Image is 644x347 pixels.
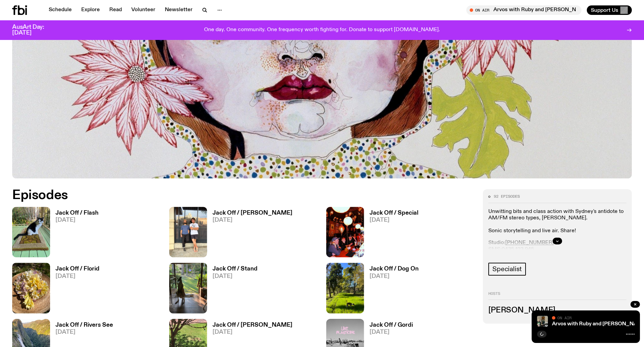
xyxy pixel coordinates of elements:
[370,217,418,223] span: [DATE]
[488,263,526,276] a: Specialist
[370,274,419,279] span: [DATE]
[105,5,126,15] a: Read
[370,210,418,216] h3: Jack Off / Special
[50,266,99,313] a: Jack Off / Florid[DATE]
[45,5,76,15] a: Schedule
[587,5,632,15] button: Support Us
[213,210,292,216] h3: Jack Off / [PERSON_NAME]
[557,316,572,320] span: On Air
[537,316,548,327] img: Ruby wears a Collarbones t shirt and pretends to play the DJ decks, Al sings into a pringles can....
[50,210,98,257] a: Jack Off / Flash[DATE]
[364,210,418,257] a: Jack Off / Special[DATE]
[370,322,413,328] h3: Jack Off / Gordi
[370,266,419,272] h3: Jack Off / Dog On
[55,322,113,328] h3: Jack Off / Rivers See
[364,266,419,313] a: Jack Off / Dog On[DATE]
[492,265,522,273] span: Specialist
[494,195,520,198] span: 92 episodes
[207,210,292,257] a: Jack Off / [PERSON_NAME][DATE]
[169,263,207,313] img: A Kangaroo on a porch with a yard in the background
[127,5,159,15] a: Volunteer
[55,274,99,279] span: [DATE]
[55,217,98,223] span: [DATE]
[55,329,113,335] span: [DATE]
[488,209,626,235] p: Unwitting bits and class action with Sydney's antidote to AM/FM stereo types, [PERSON_NAME]. Soni...
[213,274,258,279] span: [DATE]
[55,210,98,216] h3: Jack Off / Flash
[488,292,626,300] h2: Hosts
[12,24,55,36] h3: AusArt Day: [DATE]
[161,5,197,15] a: Newsletter
[213,266,258,272] h3: Jack Off / Stand
[591,7,618,13] span: Support Us
[77,5,104,15] a: Explore
[55,266,99,272] h3: Jack Off / Florid
[12,189,423,201] h2: Episodes
[169,207,207,257] img: Ricky Albeck + Violinist Tom on the street leaning against the front window of the fbi station
[213,329,292,335] span: [DATE]
[466,5,581,15] button: On AirArvos with Ruby and [PERSON_NAME]
[213,217,292,223] span: [DATE]
[370,329,413,335] span: [DATE]
[204,27,440,33] p: One day. One community. One frequency worth fighting for. Donate to support [DOMAIN_NAME].
[488,307,626,314] h3: [PERSON_NAME]
[213,322,292,328] h3: Jack Off / [PERSON_NAME]
[207,266,258,313] a: Jack Off / Stand[DATE]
